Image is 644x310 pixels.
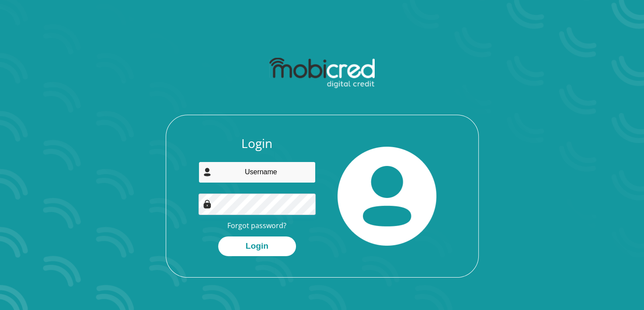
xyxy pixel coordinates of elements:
h3: Login [198,136,316,151]
img: user-icon image [203,168,212,176]
img: Image [203,200,212,208]
button: Login [218,236,296,256]
img: mobicred logo [269,58,375,88]
input: Username [198,162,316,183]
a: Forgot password? [227,221,286,230]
